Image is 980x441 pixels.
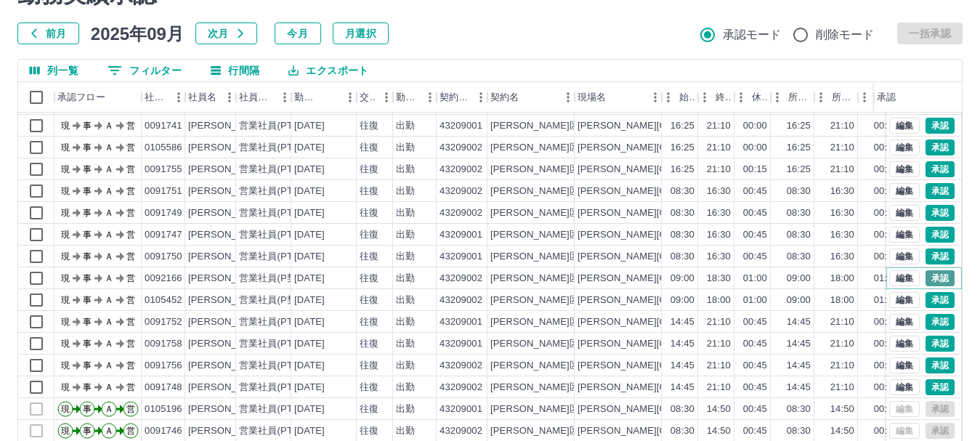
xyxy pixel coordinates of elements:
div: 00:45 [874,206,898,220]
button: 承認 [926,118,955,134]
div: 43209002 [440,185,482,198]
div: 08:30 [787,185,811,198]
div: [DATE] [294,250,325,264]
div: 終業 [698,82,734,113]
div: 21:10 [707,163,731,177]
div: 往復 [360,294,378,307]
div: 16:30 [830,228,854,242]
div: [PERSON_NAME]区 [490,250,579,264]
text: Ａ [105,208,113,218]
button: メニュー [168,86,190,108]
text: Ａ [105,339,113,349]
button: メニュー [376,86,397,108]
text: 営 [126,251,135,262]
text: 事 [83,317,92,327]
text: 事 [83,208,92,218]
div: 往復 [360,315,378,329]
div: 出勤 [396,141,415,155]
div: 営業社員(PT契約) [239,315,315,329]
div: 43209001 [440,315,482,329]
div: 往復 [360,119,378,133]
div: [PERSON_NAME]区 [490,185,579,198]
div: 01:00 [743,294,767,307]
text: 営 [126,317,135,327]
div: 社員番号 [142,82,185,113]
div: [PERSON_NAME]区 [490,163,579,177]
div: 出勤 [396,228,415,242]
div: 00:45 [874,185,898,198]
div: 現場名 [575,82,662,113]
text: 事 [83,164,92,174]
button: 編集 [889,357,920,373]
div: [PERSON_NAME][GEOGRAPHIC_DATA]道住区会議室 [578,337,814,351]
text: 営 [126,295,135,305]
button: メニュー [644,86,666,108]
text: 営 [126,121,135,131]
div: 00:15 [874,163,898,177]
div: [DATE] [294,163,325,177]
div: 00:00 [874,119,898,133]
button: 編集 [889,314,920,330]
div: 0091755 [145,163,182,177]
button: メニュー [219,86,240,108]
button: 承認 [926,292,955,308]
div: 営業社員(PT契約) [239,141,315,155]
div: 43209002 [440,272,482,286]
text: Ａ [105,295,113,305]
div: 勤務区分 [393,82,437,113]
text: 現 [61,251,70,262]
div: 社員名 [188,82,216,113]
div: 16:25 [671,141,694,155]
span: 承認モード [723,26,782,44]
div: 0092166 [145,272,182,286]
div: 01:00 [743,272,767,286]
div: [PERSON_NAME]区 [490,272,579,286]
div: 交通費 [360,82,376,113]
text: 現 [61,121,70,131]
div: 0105586 [145,141,182,155]
text: 営 [126,339,135,349]
div: [DATE] [294,185,325,198]
div: 00:45 [874,250,898,264]
div: 往復 [360,337,378,351]
div: 契約名 [490,82,519,113]
text: 事 [83,339,92,349]
text: 現 [61,317,70,327]
div: 21:10 [707,141,731,155]
div: [PERSON_NAME] [188,185,267,198]
div: 営業社員(PT契約) [239,119,315,133]
text: 営 [126,230,135,240]
div: 0091749 [145,206,182,220]
div: 16:25 [787,141,811,155]
div: 00:45 [743,315,767,329]
div: 00:45 [874,315,898,329]
text: Ａ [105,317,113,327]
div: 14:45 [671,315,694,329]
div: 00:00 [743,119,767,133]
div: [DATE] [294,359,325,373]
div: 18:00 [707,294,731,307]
div: 01:00 [874,272,898,286]
text: 現 [61,295,70,305]
div: 43209001 [440,250,482,264]
button: 承認 [926,205,955,221]
div: [PERSON_NAME] [188,206,267,220]
text: 事 [83,121,92,131]
div: 往復 [360,228,378,242]
button: 編集 [889,270,920,286]
div: 0091751 [145,185,182,198]
div: [PERSON_NAME][GEOGRAPHIC_DATA]会議室[PERSON_NAME][GEOGRAPHIC_DATA] [578,206,965,220]
div: 00:45 [743,337,767,351]
button: 編集 [889,205,920,221]
div: 18:00 [830,272,854,286]
div: 16:25 [787,163,811,177]
button: 編集 [889,227,920,243]
div: [PERSON_NAME] [188,228,267,242]
div: 営業社員(PT契約) [239,228,315,242]
div: 社員区分 [239,82,274,113]
div: 休憩 [752,82,768,113]
text: 営 [126,273,135,283]
div: 43209002 [440,294,482,307]
div: [PERSON_NAME]区 [490,141,579,155]
div: 所定開始 [771,82,814,113]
